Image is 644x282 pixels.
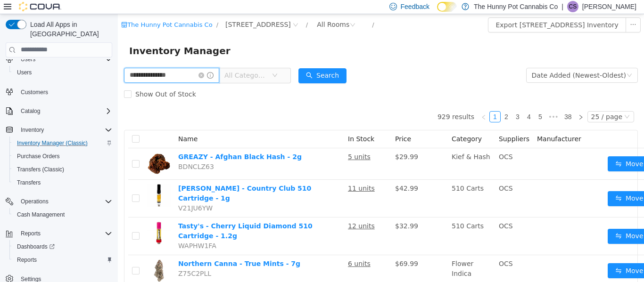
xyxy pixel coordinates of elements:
[9,150,116,163] button: Purchase Orders
[13,67,35,78] a: Users
[9,137,116,150] button: Inventory Manager (Classic)
[230,170,257,178] u: 11 units
[9,240,116,253] a: Dashboards
[381,170,395,178] span: OCS
[277,208,300,216] span: $32.99
[17,228,112,239] span: Reports
[414,54,508,68] div: Date Added (Newest-Oldest)
[401,2,429,11] span: Feedback
[444,97,457,108] a: 38
[29,245,53,268] img: Northern Canna - True Mints - 7g hero shot
[428,97,443,108] li: Next 5 Pages
[2,105,116,118] button: Catalog
[17,105,44,117] button: Catalog
[13,177,44,188] a: Transfers
[107,56,149,66] span: All Categories
[2,123,116,137] button: Inventory
[330,166,377,203] td: 510 Carts
[29,169,53,193] img: Woody Nelson - Country Club 510 Cartridge - 1g hero shot
[21,230,41,237] span: Reports
[2,195,116,208] button: Operations
[14,76,82,84] span: Show Out of Stock
[405,97,417,108] li: 4
[460,100,466,106] i: icon: right
[506,100,512,106] i: icon: down
[13,254,41,266] a: Reports
[370,3,508,18] button: Export [STREET_ADDRESS] Inventory
[9,208,116,221] button: Cash Management
[60,149,96,156] span: BDNCLZ63
[437,2,457,12] input: Dark Mode
[9,176,116,189] button: Transfers
[582,1,636,12] p: [PERSON_NAME]
[13,67,112,78] span: Users
[406,97,416,108] a: 4
[26,20,112,39] span: Load All Apps in [GEOGRAPHIC_DATA]
[13,241,58,252] a: Dashboards
[17,153,60,160] span: Purchase Orders
[490,142,533,157] button: icon: swapMove
[383,97,394,108] li: 2
[17,256,37,264] span: Reports
[330,203,377,241] td: 510 Carts
[360,97,372,108] li: Previous Page
[13,209,68,220] a: Cash Management
[13,177,112,188] span: Transfers
[474,1,558,12] p: The Hunny Pot Cannabis Co
[2,227,116,240] button: Reports
[394,97,405,108] li: 3
[81,58,86,64] i: icon: close-circle
[230,208,257,216] u: 12 units
[21,198,49,205] span: Operations
[13,254,112,266] span: Reports
[17,211,65,218] span: Cash Management
[457,97,469,108] li: Next Page
[17,124,112,136] span: Inventory
[13,164,68,175] a: Transfers (Classic)
[277,246,300,253] span: $69.99
[21,56,35,63] span: Users
[21,126,44,134] span: Inventory
[89,58,96,64] i: icon: info-circle
[232,8,238,14] i: icon: close-circle
[330,241,377,273] td: Flower Indica
[13,151,64,162] a: Purchase Orders
[277,170,300,178] span: $42.99
[473,97,504,108] div: 25 / page
[21,107,40,115] span: Catalog
[381,246,395,253] span: OCS
[60,228,99,235] span: WAPHW1FA
[199,3,231,17] div: All Rooms
[17,54,39,65] button: Users
[509,58,514,65] i: icon: down
[13,151,112,162] span: Purchase Orders
[21,89,48,96] span: Customers
[99,7,100,14] span: /
[490,177,533,192] button: icon: swapMove
[17,124,48,136] button: Inventory
[330,134,377,166] td: Kief & Hash
[569,1,577,12] span: CS
[13,241,112,252] span: Dashboards
[17,86,112,97] span: Customers
[17,166,64,173] span: Transfers (Classic)
[11,29,118,44] span: Inventory Manager
[381,208,395,216] span: OCS
[567,1,578,12] div: Cameron Sweet
[419,121,463,129] span: Manufacturer
[428,97,443,108] span: •••
[13,137,91,149] a: Inventory Manager (Classic)
[60,139,184,146] a: GREAZY - Afghan Black Hash - 2g
[17,87,52,98] a: Customers
[17,105,112,117] span: Catalog
[29,207,53,231] img: Tasty's - Cherry Liquid Diamond 510 Cartridge - 1.2g hero shot
[60,170,193,188] a: [PERSON_NAME] - Country Club 510 Cartridge - 1g
[181,54,229,69] button: icon: searchSearch
[372,97,382,108] a: 1
[372,97,383,108] li: 1
[381,121,412,129] span: Suppliers
[19,2,61,11] img: Cova
[13,164,112,175] span: Transfers (Classic)
[363,100,369,106] i: icon: left
[254,7,256,14] span: /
